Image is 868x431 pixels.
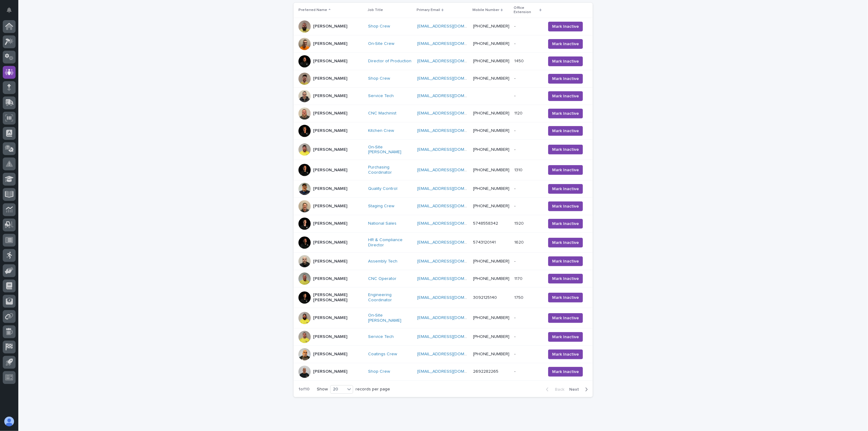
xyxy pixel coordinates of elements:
button: Mark Inactive [548,256,583,266]
p: - [514,92,517,99]
button: Mark Inactive [548,332,583,342]
a: On-Site Crew [368,41,394,46]
p: 1310 [514,166,524,173]
button: Mark Inactive [548,219,583,229]
p: [PERSON_NAME] [313,315,347,321]
tr: [PERSON_NAME]CNC Operator [EMAIL_ADDRESS][DOMAIN_NAME] [PHONE_NUMBER]11701170 Mark Inactive [294,270,593,288]
span: Mark Inactive [552,58,579,64]
a: Staging Crew [368,204,394,209]
p: 1450 [514,57,525,64]
a: [EMAIL_ADDRESS][DOMAIN_NAME] [417,316,486,320]
a: [EMAIL_ADDRESS][DOMAIN_NAME] [417,59,486,63]
a: [PHONE_NUMBER] [473,76,509,81]
span: Mark Inactive [552,221,579,227]
button: Mark Inactive [548,293,583,302]
a: HR & Compliance Director [368,237,412,248]
tr: [PERSON_NAME]HR & Compliance Director [EMAIL_ADDRESS][DOMAIN_NAME] 574312014116201620 Mark Inactive [294,232,593,253]
span: Mark Inactive [552,128,579,134]
p: 1620 [514,239,525,245]
a: On-Site [PERSON_NAME] [368,145,412,155]
button: Mark Inactive [548,74,583,84]
a: [EMAIL_ADDRESS][DOMAIN_NAME] [417,94,486,98]
p: 1170 [514,275,524,281]
a: Quality Control [368,186,397,191]
button: Mark Inactive [548,109,583,118]
tr: [PERSON_NAME]Staging Crew [EMAIL_ADDRESS][DOMAIN_NAME] [PHONE_NUMBER]-- Mark Inactive [294,197,593,215]
span: Mark Inactive [552,76,579,82]
a: [EMAIL_ADDRESS][DOMAIN_NAME] [417,335,486,339]
p: - [514,202,517,209]
span: Mark Inactive [552,276,579,282]
p: - [514,185,517,191]
a: [EMAIL_ADDRESS][DOMAIN_NAME] [417,42,486,46]
tr: [PERSON_NAME]Shop Crew [EMAIL_ADDRESS][DOMAIN_NAME] [PHONE_NUMBER]-- Mark Inactive [294,70,593,87]
p: [PERSON_NAME] [313,204,347,209]
p: [PERSON_NAME] [313,186,347,191]
button: Notifications [3,4,16,16]
p: 1120 [514,110,524,116]
a: [EMAIL_ADDRESS][DOMAIN_NAME] [417,76,486,81]
a: [EMAIL_ADDRESS][DOMAIN_NAME] [417,352,486,356]
button: Mark Inactive [548,91,583,101]
p: [PERSON_NAME] [313,128,347,133]
span: Mark Inactive [552,147,579,153]
button: Mark Inactive [548,238,583,248]
p: Office Extension [514,5,538,16]
a: [PHONE_NUMBER] [473,147,509,152]
tr: [PERSON_NAME]Director of Production [EMAIL_ADDRESS][DOMAIN_NAME] [PHONE_NUMBER]14501450 Mark Inac... [294,53,593,70]
a: [EMAIL_ADDRESS][DOMAIN_NAME] [417,147,486,152]
button: Mark Inactive [548,165,583,175]
a: [PHONE_NUMBER] [473,277,509,281]
a: [EMAIL_ADDRESS][DOMAIN_NAME] [417,221,486,226]
a: [PHONE_NUMBER] [473,24,509,28]
span: Mark Inactive [552,334,579,340]
p: [PERSON_NAME] [313,59,347,64]
a: [EMAIL_ADDRESS][DOMAIN_NAME] [417,259,486,263]
span: Mark Inactive [552,203,579,209]
p: - [514,314,517,321]
p: - [514,368,517,374]
p: - [514,23,517,29]
a: [EMAIL_ADDRESS][DOMAIN_NAME] [417,187,486,191]
a: Director of Production [368,59,411,64]
tr: [PERSON_NAME]On-Site [PERSON_NAME] [EMAIL_ADDRESS][DOMAIN_NAME] [PHONE_NUMBER]-- Mark Inactive [294,139,593,160]
a: Shop Crew [368,369,390,374]
a: Service Tech [368,334,394,339]
p: [PERSON_NAME] [313,276,347,281]
span: Mark Inactive [552,258,579,264]
button: Mark Inactive [548,22,583,31]
tr: [PERSON_NAME]On-Site Crew [EMAIL_ADDRESS][DOMAIN_NAME] [PHONE_NUMBER]-- Mark Inactive [294,35,593,53]
button: Mark Inactive [548,184,583,194]
a: 5743120141 [473,240,496,244]
tr: [PERSON_NAME]Coatings Crew [EMAIL_ADDRESS][DOMAIN_NAME] [PHONE_NUMBER]-- Mark Inactive [294,346,593,363]
button: Mark Inactive [548,39,583,49]
p: [PERSON_NAME] [313,168,347,173]
tr: [PERSON_NAME]National Sales [EMAIL_ADDRESS][DOMAIN_NAME] 574855834219201920 Mark Inactive [294,215,593,232]
tr: [PERSON_NAME]Service Tech [EMAIL_ADDRESS][DOMAIN_NAME] [PHONE_NUMBER]-- Mark Inactive [294,328,593,346]
span: Mark Inactive [552,315,579,321]
tr: [PERSON_NAME]CNC Machinist [EMAIL_ADDRESS][DOMAIN_NAME] [PHONE_NUMBER]11201120 Mark Inactive [294,105,593,122]
a: [PHONE_NUMBER] [473,168,509,172]
a: 5748558342 [473,221,498,226]
button: Mark Inactive [548,145,583,154]
a: CNC Machinist [368,111,396,116]
span: Back [551,387,564,392]
span: Mark Inactive [552,110,579,117]
a: Coatings Crew [368,352,397,357]
p: 1 of 10 [294,382,314,397]
span: Mark Inactive [552,186,579,192]
a: [PHONE_NUMBER] [473,335,509,339]
a: [PHONE_NUMBER] [473,316,509,320]
span: Mark Inactive [552,351,579,357]
button: Mark Inactive [548,201,583,211]
a: 2692282265 [473,369,498,374]
p: [PERSON_NAME] [PERSON_NAME] [313,292,363,303]
p: [PERSON_NAME] [313,76,347,81]
a: [EMAIL_ADDRESS][DOMAIN_NAME] [417,204,486,208]
button: Next [567,387,593,392]
p: [PERSON_NAME] [313,41,347,46]
a: Kitchen Crew [368,128,394,133]
tr: [PERSON_NAME]Shop Crew [EMAIL_ADDRESS][DOMAIN_NAME] [PHONE_NUMBER]-- Mark Inactive [294,18,593,35]
tr: [PERSON_NAME]Service Tech [EMAIL_ADDRESS][DOMAIN_NAME] -- Mark Inactive [294,87,593,105]
a: [PHONE_NUMBER] [473,111,509,115]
